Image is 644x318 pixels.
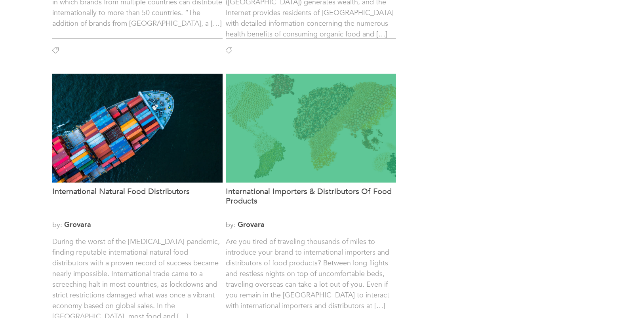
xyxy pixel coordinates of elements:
[238,220,265,230] a: Grovara
[226,187,396,215] a: International Importers & Distributors of Food Products
[52,187,223,215] a: International Natural Food Distributors
[226,219,396,230] span: by:
[64,220,91,230] a: Grovara
[52,219,223,230] span: by:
